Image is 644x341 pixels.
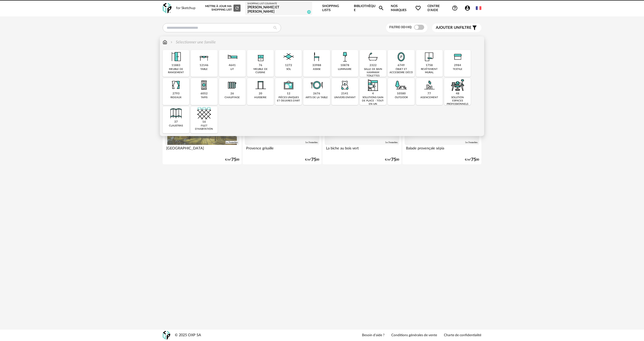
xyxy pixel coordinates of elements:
[197,107,211,120] img: filet.png
[420,96,438,99] div: agencement
[394,50,408,64] img: Miroir.png
[286,68,291,71] div: sol
[452,5,458,11] span: Help Circle Outline icon
[366,78,380,92] img: ToutEnUn.png
[254,78,267,92] img: Huiserie.png
[436,26,460,30] span: Ajouter un
[338,50,352,64] img: Luminaire.png
[176,6,196,11] div: for Sketchup
[366,50,380,64] img: Salle%20de%20bain.png
[197,78,211,92] img: Tapis.png
[361,96,385,106] div: solutions gain de place - tout-en-un
[397,92,406,96] div: 10580
[444,333,481,338] a: Charte de confidentialité
[174,120,178,124] div: 37
[391,158,396,162] span: 75
[453,68,462,71] div: textile
[225,158,239,162] div: €/m² 00
[169,39,174,45] img: svg+xml;base64,PHN2ZyB3aWR0aD0iMTYiIGhlaWdodD0iMTYiIHZpZXdCb3g9IjAgMCAxNiAxNiIgZmlsbD0ibm9uZSIgeG...
[169,78,183,92] img: Rideaux.png
[197,50,211,64] img: Table.png
[200,68,208,71] div: table
[202,120,206,124] div: 16
[436,25,471,30] span: filtre
[313,92,320,96] div: 2676
[254,96,267,99] div: huisserie
[451,78,464,92] img: espace-de-travail.png
[456,92,459,96] div: 48
[305,158,319,162] div: €/m² 00
[247,2,310,14] a: Shopping List courante [PERSON_NAME] et [PERSON_NAME] 35
[169,50,183,64] img: Meuble%20de%20rangement.png
[415,5,421,11] span: Heart Outline icon
[422,50,436,64] img: Papier%20peint.png
[204,5,241,12] div: Mettre à jour ma Shopping List
[398,64,405,67] div: 6749
[334,96,356,99] div: univers enfant
[389,25,412,29] span: Filtre 3D HQ
[471,25,478,31] span: Filter icon
[282,78,295,92] img: UniqueOeuvre.png
[245,145,319,155] div: Provence grisaille
[230,68,234,71] div: lit
[235,7,239,9] span: Refresh icon
[427,92,431,96] div: 77
[341,92,348,96] div: 2141
[432,23,481,32] button: Ajouter unfiltre Filter icon
[170,96,181,99] div: rideaux
[163,39,167,45] img: svg+xml;base64,PHN2ZyB3aWR0aD0iMTYiIGhlaWdodD0iMTciIHZpZXdCb3g9IjAgMCAxNiAxNyIgZmlsbD0ibm9uZSIgeG...
[169,107,183,120] img: Cloison.png
[427,4,458,12] span: Centre d'aideHelp Circle Outline icon
[391,333,437,338] a: Conditions générales de vente
[282,50,295,64] img: Sol.png
[370,64,377,67] div: 2322
[307,10,311,14] span: 35
[277,96,300,102] div: pièces uniques et oeuvres d'art
[361,68,385,77] div: salle de bain hammam toilettes
[340,64,349,67] div: 10878
[395,96,408,99] div: outdoor
[464,5,470,11] span: Account Circle icon
[325,145,399,155] div: La biche au bois vert
[426,64,433,67] div: 1758
[454,64,461,67] div: 2984
[169,39,216,45] div: Sélectionner une famille
[259,64,262,67] div: 76
[306,96,328,99] div: arts de la table
[200,64,208,67] div: 12146
[476,5,481,11] img: fr
[247,5,310,14] div: [PERSON_NAME] et [PERSON_NAME]
[446,96,469,106] div: solution espaces professionnels
[312,64,321,67] div: 33988
[173,92,180,96] div: 2793
[338,68,352,71] div: luminaire
[313,68,321,71] div: assise
[163,3,171,13] img: OXP
[225,78,239,92] img: Radiateur.png
[165,145,239,155] div: [GEOGRAPHIC_DATA]
[418,68,441,74] div: revêtement mural
[394,78,408,92] img: Outdoor.png
[422,78,436,92] img: Agencement.png
[163,331,170,340] img: OXP
[451,50,464,64] img: Textile.png
[169,124,183,127] div: claustras
[287,92,290,96] div: 12
[311,158,316,162] span: 75
[231,158,236,162] span: 75
[362,333,384,338] a: Besoin d'aide ?
[225,50,239,64] img: Literie.png
[310,50,324,64] img: Assise.png
[230,92,234,96] div: 26
[164,68,188,74] div: meuble de rangement
[225,96,240,99] div: chauffage
[372,92,374,96] div: 4
[405,145,479,155] div: Balade provençale sépia
[254,50,267,64] img: Rangement.png
[338,78,352,92] img: UniversEnfant.png
[201,92,208,96] div: 6052
[471,158,476,162] span: 75
[175,333,201,338] div: © 2025 OXP SA
[378,5,384,11] span: Magnify icon
[389,68,413,74] div: objet et accessoire déco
